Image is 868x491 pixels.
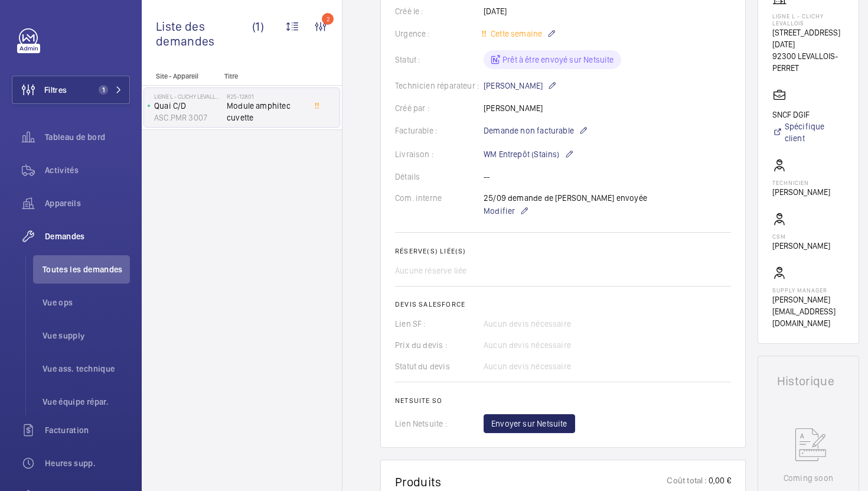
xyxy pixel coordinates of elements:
h2: Réserve(s) liée(s) [395,247,731,255]
p: [STREET_ADDRESS][DATE] [772,27,844,50]
span: Toutes les demandes [43,264,130,275]
span: Filtres [44,84,67,96]
span: Facturation [45,424,130,436]
p: CSM [772,233,830,240]
h2: Devis Salesforce [395,300,731,308]
span: Demande non facturable [484,125,574,136]
p: Site - Appareil [142,72,220,80]
button: Filtres1 [12,76,130,104]
span: Activités [45,164,130,176]
p: [PERSON_NAME] [772,186,830,198]
button: Envoyer sur Netsuite [484,414,575,433]
h2: R25-12801 [227,93,305,100]
p: Technicien [772,179,830,186]
span: 1 [99,85,108,95]
p: 0,00 € [707,474,731,489]
span: Tableau de bord [45,131,130,143]
p: ASC.PMR 3007 [154,112,222,123]
span: Vue ass. technique [43,363,130,375]
p: 92300 LEVALLOIS-PERRET [772,50,844,74]
span: Heures supp. [45,457,130,469]
p: WM Entrepôt (Stains) [484,147,574,161]
p: Titre [224,72,302,80]
span: Envoyer sur Netsuite [491,418,567,430]
p: Ligne L - CLICHY LEVALLOIS [154,93,222,100]
p: [PERSON_NAME][EMAIL_ADDRESS][DOMAIN_NAME] [772,294,844,329]
p: Quai C/D [154,100,222,112]
p: Ligne L - CLICHY LEVALLOIS [772,12,844,27]
p: Coût total : [667,474,707,489]
span: Liste des demandes [156,19,252,48]
span: Demandes [45,230,130,242]
h2: Netsuite SO [395,396,731,405]
h1: Historique [777,375,840,387]
span: Module amphitec cuvette [227,100,305,123]
span: Modifier [484,205,515,217]
span: Vue ops [43,297,130,308]
span: Cette semaine [488,29,542,38]
p: [PERSON_NAME] [772,240,830,252]
span: Appareils [45,197,130,209]
a: Spécifique client [772,121,844,144]
span: Vue équipe répar. [43,396,130,408]
p: SNCF DGIF [772,109,844,121]
p: Coming soon [784,472,833,484]
p: [PERSON_NAME] [484,79,557,93]
p: Supply manager [772,287,844,294]
span: Vue supply [43,330,130,342]
h1: Produits [395,474,442,489]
